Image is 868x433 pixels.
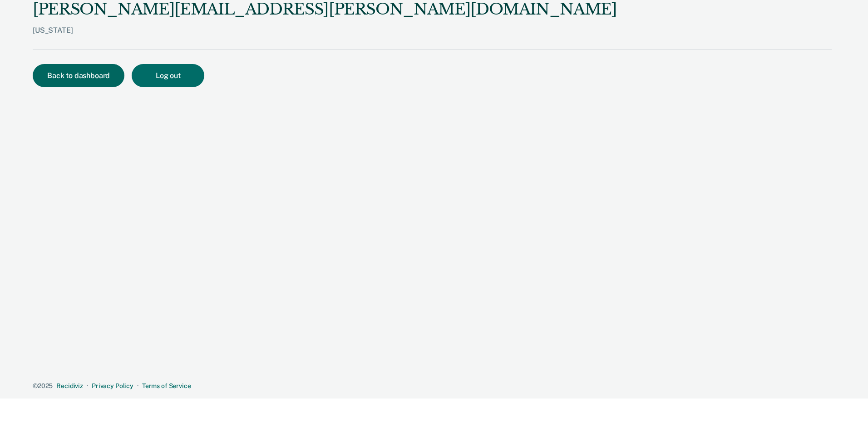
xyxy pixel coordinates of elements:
button: Log out [132,64,204,87]
div: · · [33,382,832,390]
a: Back to dashboard [33,72,132,79]
a: Recidiviz [56,382,83,389]
a: Privacy Policy [92,382,133,389]
a: Terms of Service [142,382,191,389]
span: © 2025 [33,382,53,389]
div: [US_STATE] [33,26,617,49]
button: Back to dashboard [33,64,124,87]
